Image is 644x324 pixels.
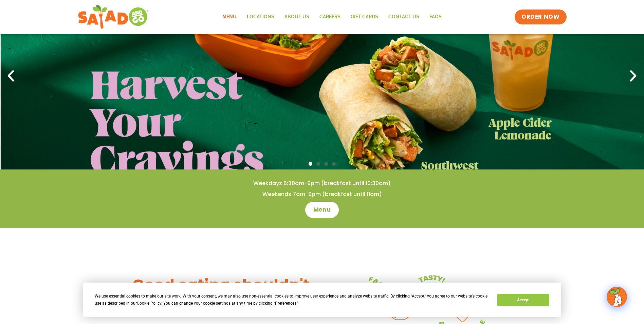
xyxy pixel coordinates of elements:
div: Cookie Consent Prompt [83,283,561,317]
h4: Weekdays 6:30am-9pm (breakfast until 10:30am) [14,180,630,187]
div: We use essential cookies to make our site work. With your consent, we may also use non-essential ... [95,293,489,307]
a: Contact Us [383,9,424,25]
span: Go to slide 3 [324,162,328,166]
nav: Menu [217,9,447,25]
span: Menu [313,206,331,214]
h3: Good eating shouldn't be complicated. [132,275,322,316]
div: Next slide [626,69,641,84]
img: wpChatIcon [607,287,626,306]
span: Preferences [275,301,296,306]
a: Menu [305,202,339,218]
span: Go to slide 1 [309,162,312,166]
button: Accept [497,294,549,306]
div: Previous slide [3,69,18,84]
img: new-SAG-logo-768×292 [78,3,149,31]
a: ORDER NOW [515,10,566,24]
a: FAQs [424,9,447,25]
h4: Weekends 7am-9pm (breakfast until 11am) [14,191,630,198]
span: ORDER NOW [521,13,559,21]
a: About Us [279,9,314,25]
a: Locations [242,9,279,25]
span: Go to slide 2 [316,162,320,166]
span: Go to slide 4 [332,162,336,166]
a: GIFT CARDS [346,9,383,25]
a: Careers [314,9,346,25]
span: Cookie Policy [137,301,161,306]
a: Menu [217,9,242,25]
